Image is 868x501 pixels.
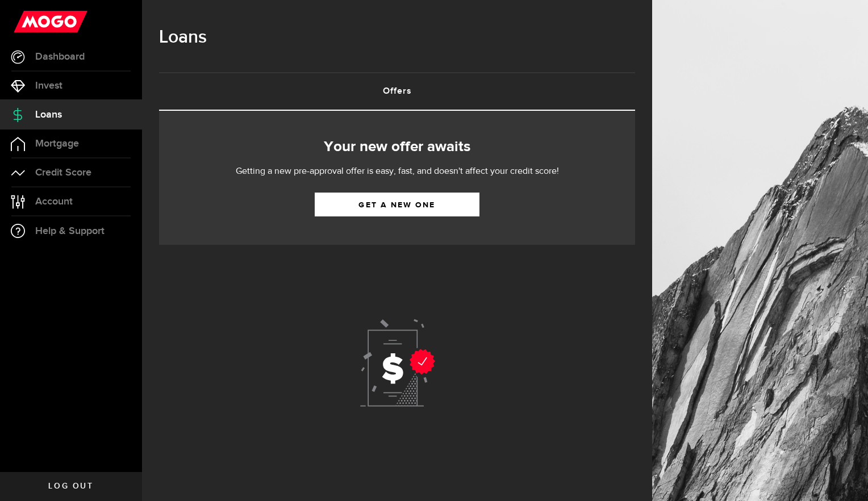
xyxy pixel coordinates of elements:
[201,165,593,178] p: Getting a new pre-approval offer is easy, fast, and doesn't affect your credit score!
[35,139,79,149] span: Mortgage
[35,168,91,178] span: Credit Score
[35,52,85,62] span: Dashboard
[159,23,635,52] h1: Loans
[35,81,62,91] span: Invest
[315,193,479,216] a: Get a new one
[35,197,73,207] span: Account
[176,135,618,159] h2: Your new offer awaits
[35,110,62,120] span: Loans
[159,72,635,111] ul: Tabs Navigation
[159,73,635,110] a: Offers
[820,453,868,501] iframe: LiveChat chat widget
[35,226,105,236] span: Help & Support
[48,482,93,490] span: Log out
